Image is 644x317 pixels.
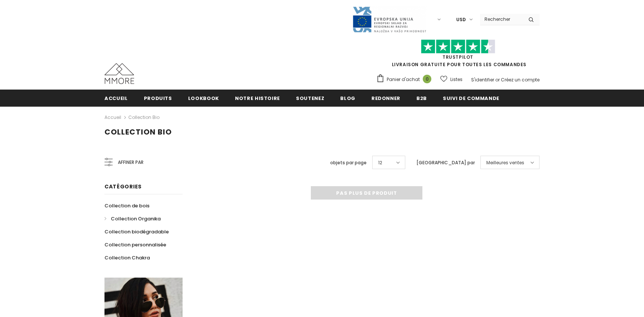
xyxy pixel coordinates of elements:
span: B2B [416,95,427,102]
span: Collection de bois [104,202,149,209]
span: or [495,77,500,83]
span: Listes [450,76,463,83]
a: Collection Chakra [104,251,150,264]
img: Cas MMORE [104,63,134,84]
span: Collection biodégradable [104,228,169,235]
span: Collection Organika [111,215,161,222]
a: S'identifier [471,77,494,83]
input: Search Site [480,14,523,25]
label: objets par page [330,159,367,166]
span: LIVRAISON GRATUITE POUR TOUTES LES COMMANDES [376,43,540,68]
span: 12 [378,159,382,166]
span: Lookbook [188,95,219,102]
span: soutenez [296,95,324,102]
label: [GEOGRAPHIC_DATA] par [416,159,475,166]
span: Notre histoire [235,95,280,102]
a: Créez un compte [501,77,540,83]
a: Javni Razpis [352,16,426,22]
span: Redonner [371,95,400,102]
a: Suivi de commande [443,90,499,106]
span: 0 [423,75,431,83]
span: Collection personnalisée [104,241,166,248]
a: Collection biodégradable [104,225,169,238]
a: TrustPilot [442,54,473,60]
span: Collection Bio [104,127,172,137]
a: Accueil [104,90,128,106]
a: B2B [416,90,427,106]
span: Affiner par [118,158,144,166]
a: Notre histoire [235,90,280,106]
a: Redonner [371,90,400,106]
a: Collection de bois [104,199,149,212]
span: Suivi de commande [443,95,499,102]
img: Faites confiance aux étoiles pilotes [421,39,495,54]
span: Collection Chakra [104,254,150,261]
a: Produits [144,90,172,106]
span: Panier d'achat [387,76,420,83]
span: USD [456,16,466,23]
a: Blog [340,90,355,106]
a: soutenez [296,90,324,106]
a: Collection Bio [128,114,160,120]
a: Collection Organika [104,212,161,225]
a: Collection personnalisée [104,238,166,251]
span: Catégories [104,183,142,190]
a: Listes [440,73,463,86]
span: Blog [340,95,355,102]
a: Lookbook [188,90,219,106]
a: Accueil [104,113,121,122]
a: Panier d'achat 0 [376,74,435,85]
span: Meilleures ventes [486,159,524,166]
span: Produits [144,95,172,102]
span: Accueil [104,95,128,102]
img: Javni Razpis [352,6,426,33]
